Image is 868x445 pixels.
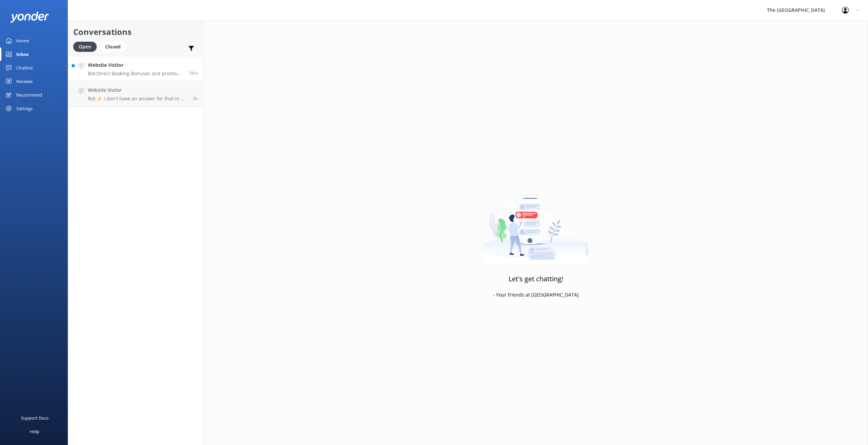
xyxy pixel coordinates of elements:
div: Inbox [16,47,29,61]
p: Bot: ⚡ I don't have an answer for that in my knowledge base. Please try and rephrase your questio... [88,96,188,102]
div: Chatbot [16,61,33,75]
div: Reviews [16,75,33,88]
div: Help [30,425,39,438]
h4: Website Visitor [88,86,188,94]
h3: Let's get chatting! [509,274,563,284]
span: Aug 31 2025 03:56am (UTC -10:00) Pacific/Honolulu [190,70,198,76]
img: yonder-white-logo.png [10,12,49,23]
img: artwork of a man stealing a conversation from at giant smartphone [484,180,588,265]
a: Website VisitorBot:Direct Booking Bonuses and promo codes can be found by visiting our website fo... [68,56,203,81]
a: Closed [100,43,129,50]
h2: Conversations [73,25,198,38]
div: Closed [100,42,126,52]
div: Open [73,42,97,52]
div: Support Docs [21,411,48,425]
a: Website VisitorBot:⚡ I don't have an answer for that in my knowledge base. Please try and rephras... [68,81,203,107]
span: Aug 31 2025 02:46am (UTC -10:00) Pacific/Honolulu [193,96,198,101]
div: Settings [16,102,33,115]
h4: Website Visitor [88,61,184,69]
a: Open [73,43,100,50]
div: Recommend [16,88,42,102]
p: Bot: Direct Booking Bonuses and promo codes can be found by visiting our website for the latest p... [88,70,184,77]
div: Home [16,34,29,47]
p: - Your friends at [GEOGRAPHIC_DATA] [493,291,579,299]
